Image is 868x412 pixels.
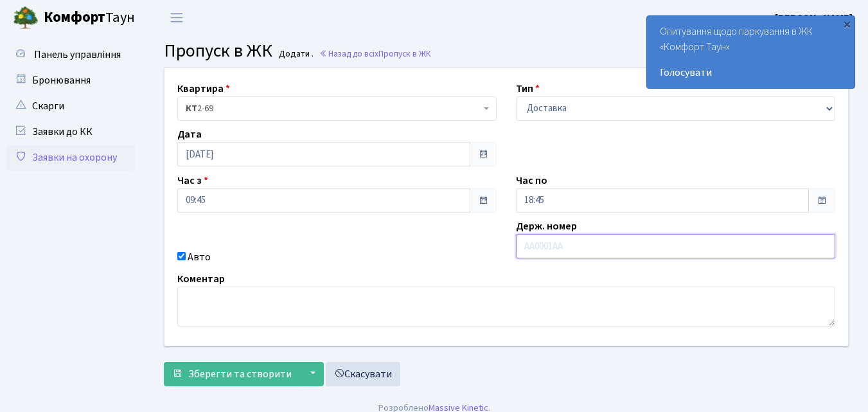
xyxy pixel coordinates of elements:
[186,102,481,115] span: <b>КТ</b>&nbsp;&nbsp;&nbsp;&nbsp;2-69
[177,271,225,287] label: Коментар
[775,10,853,26] a: [PERSON_NAME]
[6,145,135,170] a: Заявки на охорону
[840,17,853,30] div: ×
[188,367,292,381] span: Зберегти та створити
[775,11,853,25] b: [PERSON_NAME]
[164,362,300,386] button: Зберегти та створити
[161,7,193,28] button: Переключити навігацію
[276,49,314,60] small: Додати .
[6,42,135,67] a: Панель управління
[177,81,230,96] label: Квартира
[319,48,431,60] a: Назад до всіхПропуск в ЖК
[188,249,211,265] label: Авто
[34,48,121,62] span: Панель управління
[6,119,135,145] a: Заявки до КК
[516,81,540,96] label: Тип
[326,362,400,386] a: Скасувати
[516,173,547,188] label: Час по
[660,65,842,80] a: Голосувати
[6,93,135,119] a: Скарги
[186,102,197,115] b: КТ
[177,96,497,121] span: <b>КТ</b>&nbsp;&nbsp;&nbsp;&nbsp;2-69
[516,219,577,234] label: Держ. номер
[177,127,202,142] label: Дата
[647,16,855,88] div: Опитування щодо паркування в ЖК «Комфорт Таун»
[164,38,272,64] span: Пропуск в ЖК
[44,7,105,28] b: Комфорт
[177,173,208,188] label: Час з
[516,234,835,258] input: AA0001AA
[6,67,135,93] a: Бронювання
[378,48,431,60] span: Пропуск в ЖК
[44,7,135,29] span: Таун
[13,5,39,31] img: logo.png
